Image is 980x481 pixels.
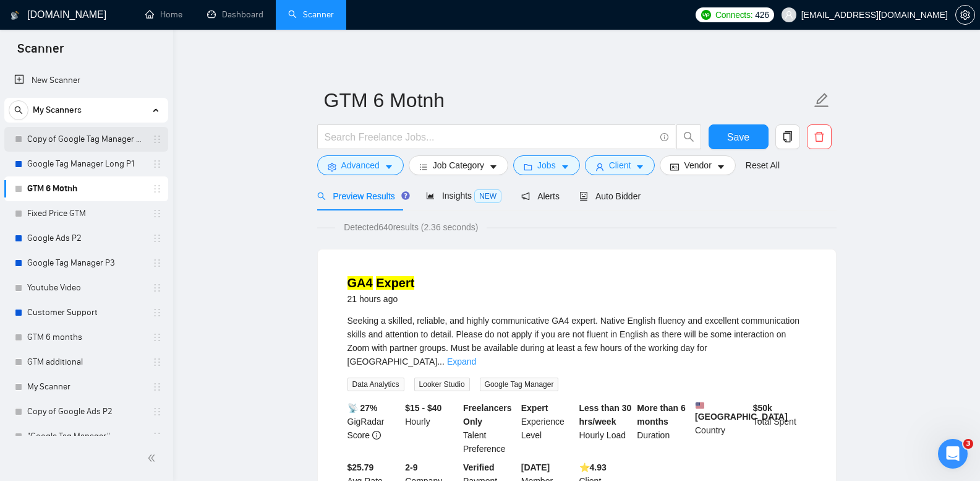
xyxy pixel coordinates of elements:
[437,357,445,366] span: ...
[521,462,550,472] b: [DATE]
[692,401,751,456] div: Country
[11,6,19,25] img: logo
[637,403,686,427] b: More than 6 months
[27,325,145,350] a: GTM 6 months
[347,462,374,472] b: $25.79
[956,10,974,20] span: setting
[524,162,532,171] span: folder
[513,155,580,175] button: folderJobscaret-down
[341,158,380,172] span: Advanced
[585,155,655,175] button: userClientcaret-down
[634,401,692,456] div: Duration
[27,375,145,399] a: My Scanner
[317,155,404,175] button: settingAdvancedcaret-down
[709,124,769,149] button: Save
[695,401,788,422] b: [GEOGRAPHIC_DATA]
[324,85,811,116] input: Scanner name...
[27,201,145,226] a: Fixed Price GTM
[489,162,498,171] span: caret-down
[751,401,809,456] div: Total Spent
[463,403,512,427] b: Freelancers Only
[660,133,668,141] span: info-circle
[717,162,725,171] span: caret-down
[9,106,28,115] span: search
[521,403,548,413] b: Expert
[152,431,162,441] span: holder
[955,10,975,20] a: setting
[27,176,145,201] a: GTM 6 Motnh
[152,233,162,243] span: holder
[746,158,780,172] a: Reset All
[152,134,162,144] span: holder
[27,251,145,275] a: Google Tag Manager P3
[9,100,28,120] button: search
[14,68,158,93] a: New Scanner
[414,378,470,391] span: Looker Studio
[325,129,655,145] input: Search Freelance Jobs...
[955,5,975,25] button: setting
[715,8,752,22] span: Connects:
[785,11,793,19] span: user
[347,314,806,368] div: Seeking a skilled, reliable, and highly communicative GA4 expert. Native English fluency and exce...
[347,292,415,306] div: 21 hours ago
[579,403,632,427] b: Less than 30 hrs/week
[609,158,631,172] span: Client
[480,378,559,391] span: Google Tag Manager
[595,162,604,171] span: user
[147,452,160,464] span: double-left
[677,131,701,142] span: search
[579,192,588,201] span: robot
[145,9,182,20] a: homeHome
[33,98,82,123] span: My Scanners
[152,382,162,392] span: holder
[579,191,641,201] span: Auto Bidder
[403,401,461,456] div: Hourly
[4,68,168,93] li: New Scanner
[152,209,162,219] span: holder
[152,258,162,268] span: holder
[152,283,162,293] span: holder
[636,162,644,171] span: caret-down
[670,162,679,171] span: idcard
[938,439,968,469] iframe: Intercom live chat
[372,431,381,440] span: info-circle
[447,357,476,366] a: Expand
[701,10,711,20] img: upwork-logo.png
[347,403,378,413] b: 📡 27%
[814,92,830,108] span: edit
[755,8,769,22] span: 426
[7,40,74,66] span: Scanner
[521,191,560,201] span: Alerts
[474,189,501,203] span: NEW
[317,191,406,201] span: Preview Results
[207,9,263,20] a: dashboardDashboard
[561,162,569,171] span: caret-down
[288,9,334,20] a: searchScanner
[347,378,404,391] span: Data Analytics
[27,152,145,176] a: Google Tag Manager Long P1
[27,300,145,325] a: Customer Support
[419,162,428,171] span: bars
[696,401,704,410] img: 🇺🇸
[385,162,393,171] span: caret-down
[577,401,635,456] div: Hourly Load
[400,190,411,201] div: Tooltip anchor
[963,439,973,449] span: 3
[433,158,484,172] span: Job Category
[317,192,326,201] span: search
[347,276,415,290] a: GA4 Expert
[152,357,162,367] span: holder
[27,127,145,152] a: Copy of Google Tag Manager Long P1
[537,158,556,172] span: Jobs
[328,162,336,171] span: setting
[684,158,711,172] span: Vendor
[27,350,145,375] a: GTM additional
[405,462,417,472] b: 2-9
[461,401,519,456] div: Talent Preference
[152,159,162,169] span: holder
[27,424,145,449] a: "Google Tag Manager"
[660,155,735,175] button: idcardVendorcaret-down
[521,192,530,201] span: notification
[152,308,162,318] span: holder
[335,220,487,234] span: Detected 640 results (2.36 seconds)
